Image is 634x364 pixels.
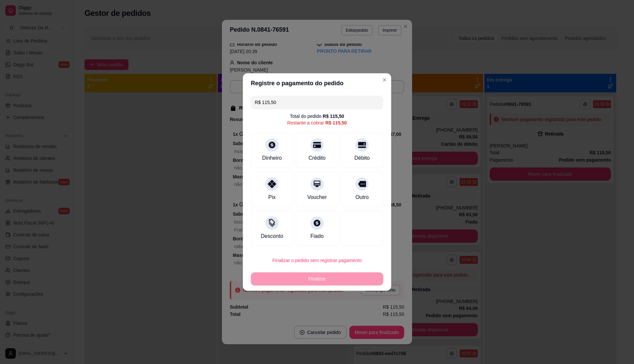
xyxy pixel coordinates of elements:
div: Fiado [310,232,324,240]
div: Desconto [261,232,283,240]
input: Ex.: hambúrguer de cordeiro [255,96,379,109]
div: R$ 115,50 [323,113,344,119]
button: Close [379,75,390,85]
div: Restante a cobrar [287,119,347,126]
div: Voucher [307,193,327,201]
div: Débito [354,154,370,162]
div: Total do pedido [290,113,344,119]
div: Dinheiro [262,154,282,162]
div: Outro [355,193,369,201]
div: Pix [268,193,275,201]
div: R$ 115,50 [325,119,347,126]
button: Finalizar o pedido sem registrar pagamento [251,254,383,267]
header: Registre o pagamento do pedido [243,73,391,93]
div: Crédito [308,154,326,162]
